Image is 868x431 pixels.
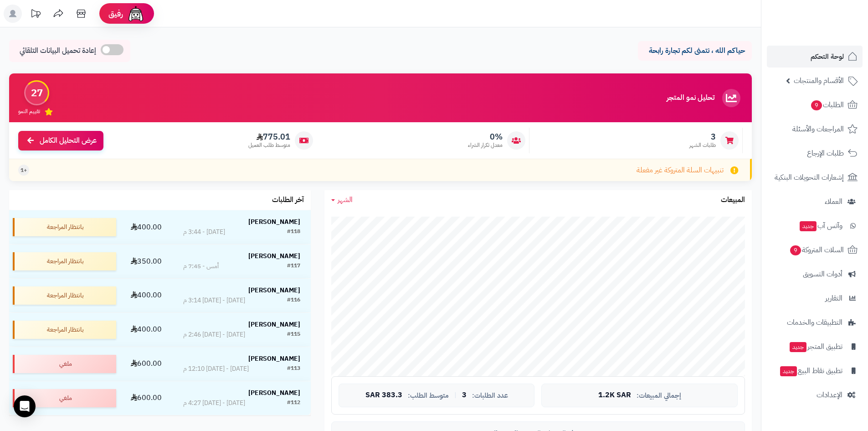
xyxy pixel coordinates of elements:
div: بانتظار المراجعة [13,321,116,339]
td: 600.00 [120,347,173,381]
p: حياكم الله ، نتمنى لكم تجارة رابحة [645,46,745,56]
td: 400.00 [120,279,173,312]
span: 1.2K SAR [598,391,631,400]
strong: [PERSON_NAME] [248,217,300,227]
span: إجمالي المبيعات: [637,392,681,400]
span: إشعارات التحويلات البنكية [775,171,844,184]
span: تنبيهات السلة المتروكة غير مفعلة [637,165,724,176]
span: تطبيق نقاط البيع [779,364,842,377]
span: 3 [462,391,467,400]
a: التطبيقات والخدمات [767,312,863,333]
span: الأقسام والمنتجات [794,74,844,87]
div: بانتظار المراجعة [13,286,116,305]
h3: المبيعات [721,196,745,204]
a: طلبات الإرجاع [767,142,863,164]
div: أمس - 7:45 م [183,262,219,271]
div: ملغي [13,355,116,373]
div: #116 [287,296,300,305]
span: عرض التحليل الكامل [40,135,97,146]
img: logo-2.png [806,15,859,34]
td: 400.00 [120,210,173,244]
a: لوحة التحكم [767,46,863,68]
a: السلات المتروكة9 [767,239,863,261]
span: عدد الطلبات: [472,392,508,400]
span: طلبات الإرجاع [807,147,844,160]
a: التقارير [767,287,863,309]
a: الشهر [331,195,353,205]
span: جديد [780,366,797,376]
span: طلبات الشهر [689,141,716,149]
h3: تحليل نمو المتجر [667,94,714,102]
div: #112 [287,399,300,408]
span: المراجعات والأسئلة [792,123,844,135]
span: لوحة التحكم [811,50,844,63]
div: #113 [287,364,300,374]
span: متوسط الطلب: [408,392,449,400]
div: [DATE] - [DATE] 12:10 م [183,364,249,374]
div: Open Intercom Messenger [14,395,36,417]
div: [DATE] - [DATE] 3:14 م [183,296,245,305]
div: بانتظار المراجعة [13,252,116,270]
strong: [PERSON_NAME] [248,320,300,329]
strong: [PERSON_NAME] [248,388,300,398]
span: وآتس آب [799,219,842,232]
span: جديد [790,342,806,352]
a: إشعارات التحويلات البنكية [767,166,863,188]
span: +1 [21,166,27,174]
span: العملاء [825,195,842,208]
span: 9 [790,245,801,256]
div: [DATE] - [DATE] 4:27 م [183,399,245,408]
a: الطلبات9 [767,94,863,116]
span: رفيق [108,8,123,19]
div: #115 [287,330,300,339]
span: تقييم النمو [18,108,40,115]
div: #117 [287,262,300,271]
div: [DATE] - [DATE] 2:46 م [183,330,245,339]
a: تحديثات المنصة [24,5,47,25]
span: متوسط طلب العميل [248,141,290,149]
div: [DATE] - 3:44 م [183,228,225,237]
a: عرض التحليل الكامل [18,131,103,151]
span: أدوات التسويق [803,268,842,280]
a: الإعدادات [767,384,863,406]
a: تطبيق المتجرجديد [767,336,863,358]
span: معدل تكرار الشراء [468,141,503,149]
span: 775.01 [248,132,290,142]
span: السلات المتروكة [789,244,844,256]
img: ai-face.png [127,5,145,23]
span: الإعدادات [817,389,842,401]
td: 600.00 [120,381,173,415]
td: 400.00 [120,313,173,347]
div: ملغي [13,389,116,407]
strong: [PERSON_NAME] [248,251,300,261]
h3: آخر الطلبات [272,196,304,204]
a: أدوات التسويق [767,263,863,285]
span: التقارير [825,292,842,305]
strong: [PERSON_NAME] [248,286,300,295]
span: 3 [689,132,716,142]
span: تطبيق المتجر [789,340,842,353]
td: 350.00 [120,244,173,278]
span: إعادة تحميل البيانات التلقائي [20,46,96,56]
div: بانتظار المراجعة [13,218,116,236]
a: وآتس آبجديد [767,215,863,237]
span: 0% [468,132,503,142]
div: #118 [287,228,300,237]
span: الشهر [338,194,353,205]
span: | [454,392,457,399]
span: الطلبات [810,99,844,111]
span: 9 [811,100,822,111]
a: العملاء [767,191,863,213]
span: جديد [800,221,817,231]
span: 383.3 SAR [365,391,402,400]
span: التطبيقات والخدمات [787,316,842,329]
a: تطبيق نقاط البيعجديد [767,360,863,382]
a: المراجعات والأسئلة [767,118,863,140]
strong: [PERSON_NAME] [248,354,300,363]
